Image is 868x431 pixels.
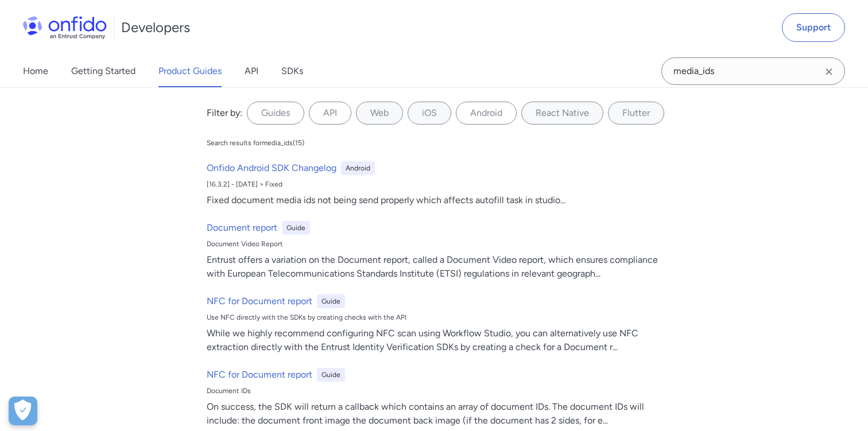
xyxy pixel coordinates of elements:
h6: Onfido Android SDK Changelog [207,161,336,175]
div: Guide [282,221,310,235]
img: Onfido Logo [23,16,107,39]
a: SDKs [281,55,303,87]
input: Onfido search input field [661,57,845,85]
div: Fixed document media ids not being send properly which affects autofill task in studio ... [207,193,671,207]
div: While we highly recommend configuring NFC scan using Workflow Studio, you can alternatively use N... [207,327,671,354]
div: Filter by: [207,106,242,120]
a: API [245,55,258,87]
h6: Document report [207,221,277,235]
button: Open Preferences [9,397,37,425]
a: NFC for Document reportGuideUse NFC directly with the SDKs by creating checks with the APIWhile w... [202,290,675,359]
div: Android [341,161,375,175]
a: Onfido Android SDK ChangelogAndroid[16.3.2] - [DATE] > FixedFixed document media ids not being se... [202,157,675,212]
div: On success, the SDK will return a callback which contains an array of document IDs. The document ... [207,400,671,428]
label: Web [356,102,403,125]
svg: Clear search field button [822,65,836,79]
div: Cookie Preferences [9,397,37,425]
a: Document reportGuideDocument Video ReportEntrust offers a variation on the Document report, calle... [202,216,675,285]
a: Home [23,55,48,87]
label: Guides [247,102,304,125]
h6: NFC for Document report [207,368,312,382]
div: Document IDs [207,386,671,395]
h6: NFC for Document report [207,294,312,308]
label: React Native [521,102,603,125]
div: Guide [317,368,345,382]
label: Flutter [608,102,664,125]
label: API [309,102,351,125]
div: Document Video Report [207,239,671,248]
label: Android [456,102,517,125]
h1: Developers [121,18,190,37]
a: Product Guides [158,55,222,87]
div: Entrust offers a variation on the Document report, called a Document Video report, which ensures ... [207,253,671,281]
div: Use NFC directly with the SDKs by creating checks with the API [207,313,671,322]
div: [16.3.2] - [DATE] > Fixed [207,180,671,189]
label: iOS [408,102,451,125]
div: Search results for media_ids ( 15 ) [207,138,304,147]
div: Guide [317,294,345,308]
a: Getting Started [71,55,135,87]
a: Support [782,13,845,42]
